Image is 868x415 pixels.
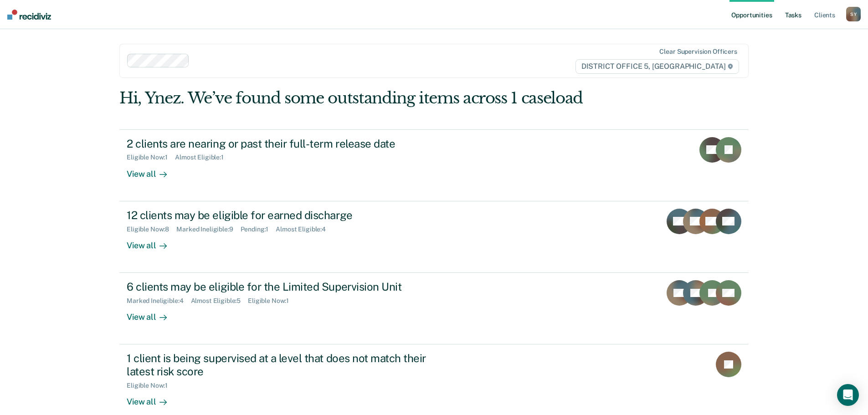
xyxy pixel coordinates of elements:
[127,352,447,378] div: 1 client is being supervised at a level that does not match their latest risk score
[7,10,51,20] img: Recidiviz
[127,305,178,323] div: View all
[127,225,176,233] div: Eligible Now : 8
[127,382,175,389] div: Eligible Now : 1
[127,161,178,179] div: View all
[119,89,623,108] div: Hi, Ynez. We’ve found some outstanding items across 1 caseload
[127,297,190,305] div: Marked Ineligible : 4
[127,137,447,150] div: 2 clients are nearing or past their full-term release date
[119,201,749,273] a: 12 clients may be eligible for earned dischargeEligible Now:8Marked Ineligible:9Pending:1Almost E...
[846,7,861,21] div: S Y
[191,297,248,305] div: Almost Eligible : 5
[119,273,749,344] a: 6 clients may be eligible for the Limited Supervision UnitMarked Ineligible:4Almost Eligible:5Eli...
[127,389,178,407] div: View all
[575,59,739,74] span: DISTRICT OFFICE 5, [GEOGRAPHIC_DATA]
[248,297,296,305] div: Eligible Now : 1
[119,129,749,201] a: 2 clients are nearing or past their full-term release dateEligible Now:1Almost Eligible:1View all
[175,154,231,161] div: Almost Eligible : 1
[846,7,861,21] button: SY
[276,225,333,233] div: Almost Eligible : 4
[659,48,737,56] div: Clear supervision officers
[837,384,859,406] div: Open Intercom Messenger
[127,154,175,161] div: Eligible Now : 1
[127,209,447,222] div: 12 clients may be eligible for earned discharge
[176,225,240,233] div: Marked Ineligible : 9
[241,225,276,233] div: Pending : 1
[127,233,178,251] div: View all
[127,280,447,293] div: 6 clients may be eligible for the Limited Supervision Unit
